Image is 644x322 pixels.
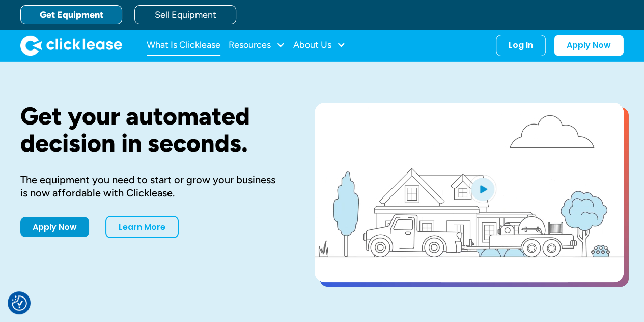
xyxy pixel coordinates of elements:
img: Blue play button logo on a light blue circular background [469,175,496,203]
a: Apply Now [554,35,624,56]
a: What Is Clicklease [147,35,220,56]
a: Sell Equipment [134,5,236,24]
div: Log In [509,40,533,51]
a: home [20,35,122,56]
a: Apply Now [20,217,89,237]
div: Resources [229,35,285,56]
img: Clicklease logo [20,35,122,56]
a: Get Equipment [20,5,122,24]
a: Learn More [105,216,179,238]
div: The equipment you need to start or grow your business is now affordable with Clicklease. [20,173,282,200]
button: Consent Preferences [12,295,27,311]
a: open lightbox [315,103,624,282]
h1: Get your automated decision in seconds. [20,103,282,157]
div: About Us [293,35,346,56]
img: Revisit consent button [12,295,27,311]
